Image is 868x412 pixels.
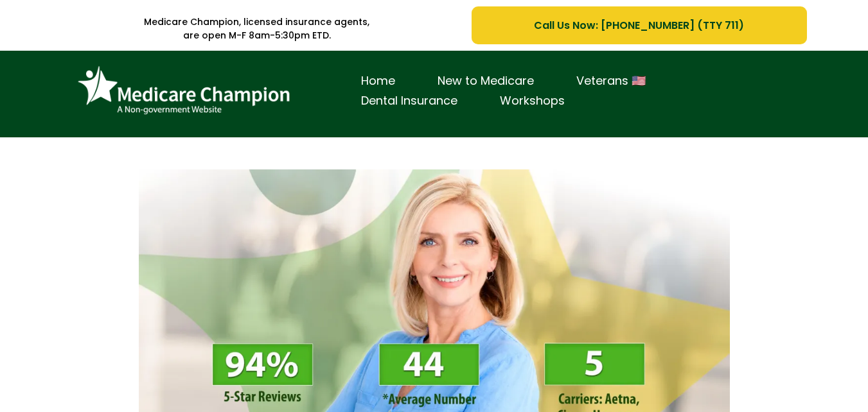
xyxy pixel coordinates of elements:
[472,6,806,44] a: Call Us Now: 1-833-823-1990 (TTY 711)
[62,15,453,29] p: Medicare Champion, licensed insurance agents,
[340,91,479,111] a: Dental Insurance
[416,71,555,91] a: New to Medicare
[479,91,586,111] a: Workshops
[555,71,667,91] a: Veterans 🇺🇸
[340,71,416,91] a: Home
[62,29,453,42] p: are open M-F 8am-5:30pm ETD.
[534,17,744,33] span: Call Us Now: [PHONE_NUMBER] (TTY 711)
[71,60,296,121] img: Brand Logo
